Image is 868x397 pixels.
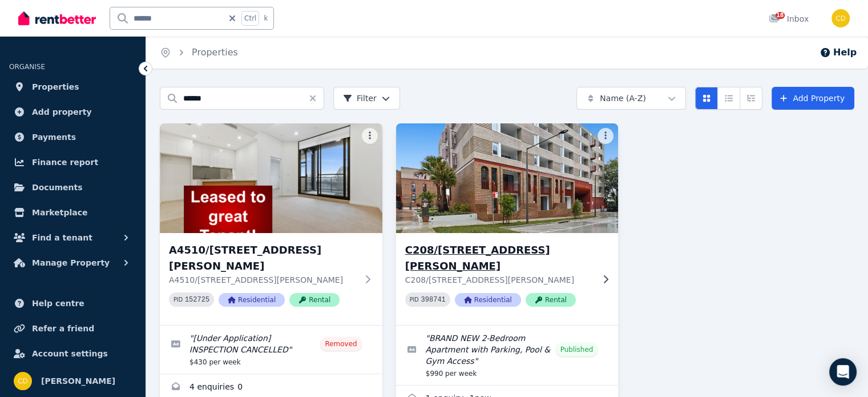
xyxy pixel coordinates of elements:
img: Chris Dimitropoulos [831,9,850,27]
span: Rental [526,293,576,307]
button: Expanded list view [740,87,762,110]
a: Add property [9,101,136,123]
button: Name (A-Z) [576,87,686,110]
span: Residential [455,293,521,307]
button: Card view [695,87,718,110]
img: Chris Dimitropoulos [14,372,32,390]
span: Find a tenant [32,231,92,244]
code: 398741 [421,296,446,304]
span: Name (A-Z) [600,93,646,104]
img: RentBetter [18,10,96,27]
a: Refer a friend [9,317,136,340]
span: [PERSON_NAME] [41,374,115,388]
span: Add property [32,105,92,119]
p: C208/[STREET_ADDRESS][PERSON_NAME] [405,274,594,286]
span: Marketplace [32,206,87,219]
a: Add Property [772,87,854,110]
div: Open Intercom Messenger [829,358,857,386]
span: 18 [776,12,785,19]
a: Edit listing: [Under Application] INSPECTION CANCELLED [160,326,382,374]
div: Inbox [769,13,809,25]
a: C208/165 Milton St, AshburyC208/[STREET_ADDRESS][PERSON_NAME]C208/[STREET_ADDRESS][PERSON_NAME]PI... [396,123,619,325]
small: PID [173,296,183,303]
p: A4510/[STREET_ADDRESS][PERSON_NAME] [169,274,357,286]
span: Payments [32,130,76,144]
button: Find a tenant [9,226,136,249]
span: Residential [219,293,285,307]
span: Properties [32,80,79,94]
img: C208/165 Milton St, Ashbury [390,121,624,236]
button: More options [362,128,378,144]
span: Account settings [32,347,108,360]
a: Account settings [9,342,136,365]
span: Documents [32,181,83,194]
button: Compact list view [717,87,740,110]
h3: C208/[STREET_ADDRESS][PERSON_NAME] [405,242,594,274]
span: Rental [289,293,340,307]
span: Filter [343,93,377,104]
span: k [264,14,268,23]
a: Help centre [9,292,136,315]
a: Finance report [9,151,136,174]
a: Payments [9,126,136,149]
img: A4510/1 Hamilton Crescent, Ryde [160,123,382,233]
span: ORGANISE [9,63,45,71]
a: Properties [9,75,136,98]
div: View options [695,87,762,110]
a: Properties [192,47,238,58]
h3: A4510/[STREET_ADDRESS][PERSON_NAME] [169,242,357,274]
nav: Breadcrumb [146,37,252,69]
span: Ctrl [241,11,259,26]
span: Refer a friend [32,322,94,335]
a: Marketplace [9,201,136,224]
button: Clear search [308,87,324,110]
small: PID [410,296,419,303]
span: Finance report [32,155,98,169]
button: Manage Property [9,251,136,274]
span: Manage Property [32,256,110,270]
button: Filter [333,87,400,110]
button: Help [819,46,857,59]
a: Edit listing: BRAND NEW 2-Bedroom Apartment with Parking, Pool & Gym Access [396,326,619,385]
code: 152725 [185,296,209,304]
a: A4510/1 Hamilton Crescent, RydeA4510/[STREET_ADDRESS][PERSON_NAME]A4510/[STREET_ADDRESS][PERSON_N... [160,123,382,325]
button: More options [597,128,613,144]
span: Help centre [32,296,84,310]
a: Documents [9,176,136,199]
